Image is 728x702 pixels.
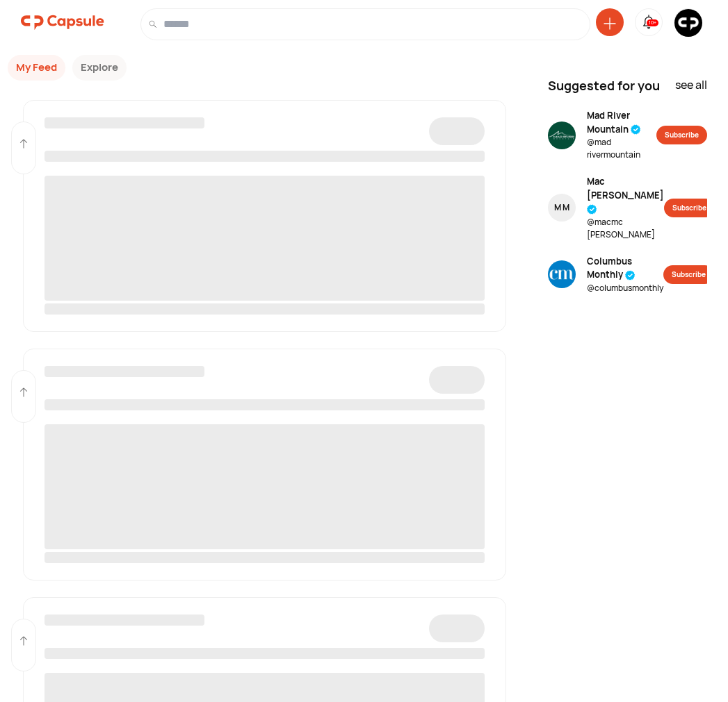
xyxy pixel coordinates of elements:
[45,151,485,162] span: ‌
[45,424,485,549] span: ‌
[45,176,485,301] span: ‌
[8,55,65,81] button: My Feed
[45,303,485,315] span: ‌
[675,76,707,101] div: see all
[548,76,660,95] span: Suggested for you
[587,282,663,294] span: @ columbusmonthly
[647,19,658,27] div: 10+
[429,117,485,145] span: ‌
[548,260,576,288] img: resizeImage
[663,265,714,284] button: Subscribe
[674,9,702,37] img: resizeImage
[45,117,204,128] span: ‌
[587,216,664,241] span: @ macmc [PERSON_NAME]
[45,552,485,563] span: ‌
[21,8,104,40] a: logo
[587,175,664,216] span: Mac [PERSON_NAME]
[656,126,707,144] button: Subscribe
[429,615,485,642] span: ‌
[587,136,656,161] span: @ mad rivermountain
[587,109,656,136] span: Mad River Mountain
[45,366,204,377] span: ‌
[587,255,663,282] span: Columbus Monthly
[664,199,715,217] button: Subscribe
[548,122,576,149] img: resizeImage
[631,124,641,135] img: tick
[625,270,636,281] img: tick
[45,399,485,410] span: ‌
[45,648,485,659] span: ‌
[554,201,569,214] div: M M
[429,366,485,394] span: ‌
[45,615,204,626] span: ‌
[21,8,104,36] img: logo
[72,55,127,81] button: Explore
[587,204,597,215] img: tick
